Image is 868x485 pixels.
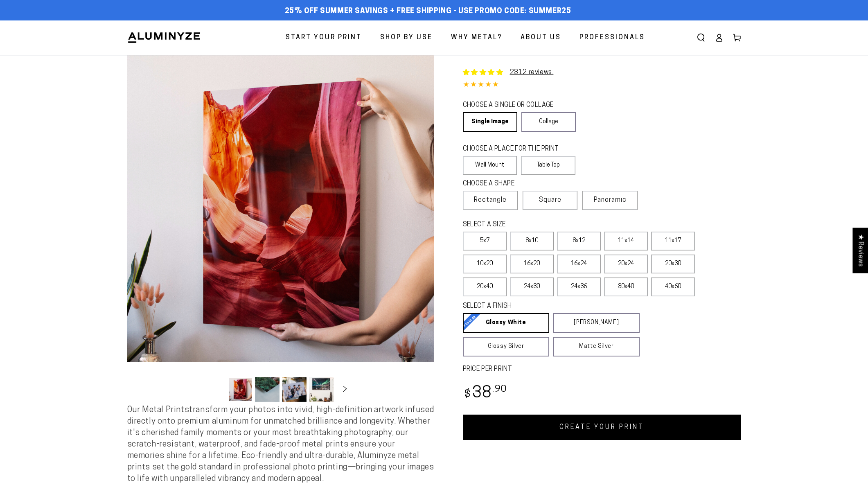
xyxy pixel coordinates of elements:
[463,365,741,374] label: PRICE PER PRINT
[228,377,253,402] button: Load image 1 in gallery view
[127,32,201,44] img: Aluminyze
[539,195,561,205] span: Square
[604,277,648,296] label: 30x40
[521,112,576,132] a: Collage
[127,406,434,483] span: Our Metal Prints transform your photos into vivid, high-definition artwork infused directly onto ...
[280,27,368,49] a: Start Your Print
[380,32,433,44] span: Shop By Use
[651,232,695,250] label: 11x17
[510,255,554,273] label: 16x20
[521,156,575,175] label: Table Top
[463,79,741,91] div: 4.85 out of 5.0 stars
[852,228,868,273] div: Click to open Judge.me floating reviews tab
[521,32,561,44] span: About Us
[464,389,471,400] span: $
[336,380,354,398] button: Slide right
[282,377,307,402] button: Load image 3 in gallery view
[463,386,507,402] bdi: 38
[553,337,640,356] a: Matte Silver
[463,156,517,175] label: Wall Mount
[463,277,507,296] label: 20x40
[510,232,554,250] label: 8x10
[651,277,695,296] label: 40x60
[255,377,280,402] button: Load image 2 in gallery view
[463,313,549,333] a: Glossy White
[207,380,225,398] button: Slide left
[309,377,334,402] button: Load image 4 in gallery view
[553,313,640,333] a: [PERSON_NAME]
[463,220,627,230] legend: SELECT A SIZE
[510,277,554,296] label: 24x30
[557,232,601,250] label: 8x12
[463,255,507,273] label: 10x20
[285,7,571,16] span: 25% off Summer Savings + Free Shipping - Use Promo Code: SUMMER25
[463,101,568,110] legend: CHOOSE A SINGLE OR COLLAGE
[651,255,695,273] label: 20x30
[573,27,651,49] a: Professionals
[692,29,710,47] summary: Search our site
[463,232,507,250] label: 5x7
[579,32,645,44] span: Professionals
[463,144,568,154] legend: CHOOSE A PLACE FOR THE PRINT
[474,195,507,205] span: Rectangle
[463,337,549,356] a: Glossy Silver
[510,69,554,76] a: 2312 reviews.
[451,32,502,44] span: Why Metal?
[463,112,517,132] a: Single Image
[604,255,648,273] label: 20x24
[463,415,741,440] a: CREATE YOUR PRINT
[514,27,567,49] a: About Us
[557,277,601,296] label: 24x36
[492,385,507,394] sup: .90
[557,255,601,273] label: 16x24
[463,302,620,311] legend: SELECT A FINISH
[594,197,627,203] span: Panoramic
[286,32,362,44] span: Start Your Print
[445,27,508,49] a: Why Metal?
[127,55,434,404] media-gallery: Gallery Viewer
[463,179,569,189] legend: CHOOSE A SHAPE
[374,27,439,49] a: Shop By Use
[604,232,648,250] label: 11x14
